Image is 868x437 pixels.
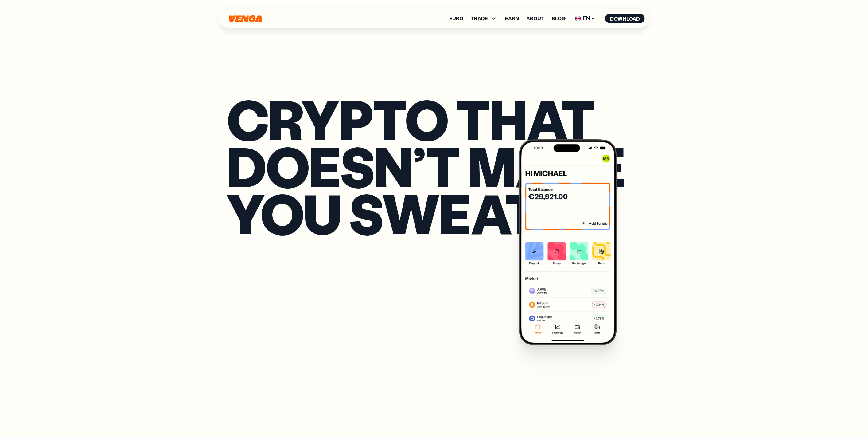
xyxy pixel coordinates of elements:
a: Blog [552,16,566,21]
span: EN [573,14,598,23]
a: Earn [505,16,519,21]
span: TRADE [471,16,488,21]
svg: Home [228,15,263,22]
img: flag-uk [575,15,581,22]
p: Crypto that doesn’t make you sweat [227,95,642,236]
button: Download [605,14,645,23]
span: TRADE [471,15,498,22]
a: About [526,16,544,21]
img: Venga app main [519,139,617,345]
a: Euro [449,16,463,21]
